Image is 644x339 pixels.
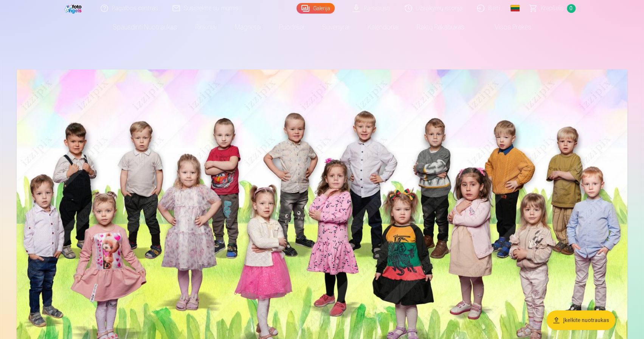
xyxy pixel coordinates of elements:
[358,17,408,38] a: Kalendoriai
[473,17,540,38] a: Visos prekės
[546,310,615,330] button: Įkelkite nuotraukas
[408,17,473,38] a: Raktų pakabukas
[296,3,335,14] a: Galerija
[541,4,564,13] span: Krepšelis
[313,17,358,38] a: Suvenyrai
[567,4,576,13] span: 0
[270,17,313,38] a: Puodeliai
[64,3,83,14] img: /fa5
[226,17,270,38] a: Magnetai
[104,17,186,38] a: Spausdinti nuotraukas
[186,17,226,38] a: Rinkiniai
